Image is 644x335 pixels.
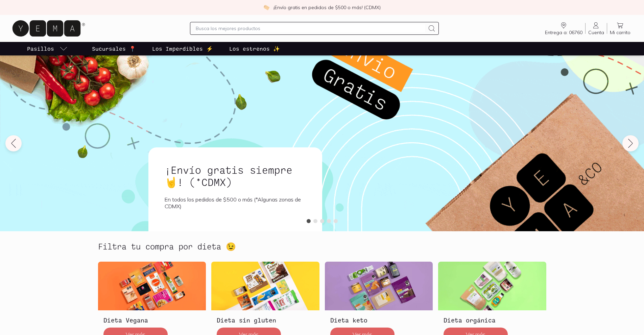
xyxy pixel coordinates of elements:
[151,42,214,55] a: Los Imperdibles ⚡️
[330,316,428,325] h3: Dieta keto
[545,29,582,35] span: Entrega a: 06760
[438,262,546,310] img: Dieta orgánica
[165,164,306,188] h1: ¡Envío gratis siempre🤘! (*CDMX)
[98,242,236,251] h2: Filtra tu compra por dieta 😉
[542,21,585,35] a: Entrega a: 06760
[217,316,314,325] h3: Dieta sin gluten
[228,42,281,55] a: Los estrenos ✨
[196,24,425,32] input: Busca los mejores productos
[263,4,269,10] img: check
[229,45,280,53] p: Los estrenos ✨
[325,262,433,310] img: Dieta keto
[586,21,607,35] a: Cuenta
[444,316,541,325] h3: Dieta orgánica
[98,262,206,310] img: Dieta Vegana
[26,42,69,55] a: pasillo-todos-link
[27,45,54,53] p: Pasillos
[92,45,136,53] p: Sucursales 📍
[152,45,213,53] p: Los Imperdibles ⚡️
[165,196,306,210] p: En todos los pedidos de $500 o más (*Algunas zonas de CDMX)
[588,29,604,35] span: Cuenta
[607,21,633,35] a: Mi carrito
[273,4,381,11] p: ¡Envío gratis en pedidos de $500 o más! (CDMX)
[610,29,630,35] span: Mi carrito
[211,262,319,310] img: Dieta sin gluten
[91,42,137,55] a: Sucursales 📍
[103,316,201,325] h3: Dieta Vegana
